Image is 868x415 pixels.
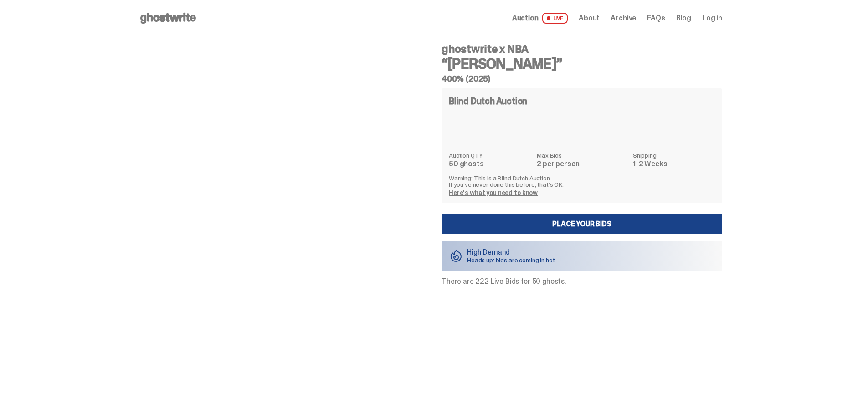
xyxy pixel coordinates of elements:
span: Auction [512,15,539,22]
dt: Auction QTY [449,152,531,159]
a: Auction LIVE [512,13,568,24]
h4: Blind Dutch Auction [449,97,527,106]
a: Blog [676,15,691,22]
a: Log in [702,15,722,22]
dd: 1-2 Weeks [633,160,715,168]
p: Warning: This is a Blind Dutch Auction. If you’ve never done this before, that’s OK. [449,175,715,188]
span: LIVE [542,13,568,24]
dd: 2 per person [537,160,627,168]
dt: Max Bids [537,152,627,159]
p: Heads up: bids are coming in hot [467,257,555,263]
h5: 400% (2025) [442,75,722,83]
h3: “[PERSON_NAME]” [442,56,722,71]
dt: Shipping [633,152,715,159]
a: Place your Bids [442,214,722,234]
a: About [579,15,600,22]
h4: ghostwrite x NBA [442,44,722,55]
p: High Demand [467,249,555,256]
a: Archive [611,15,636,22]
p: There are 222 Live Bids for 50 ghosts. [442,278,722,285]
dd: 50 ghosts [449,160,531,168]
a: Here's what you need to know [449,189,538,197]
a: FAQs [647,15,665,22]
